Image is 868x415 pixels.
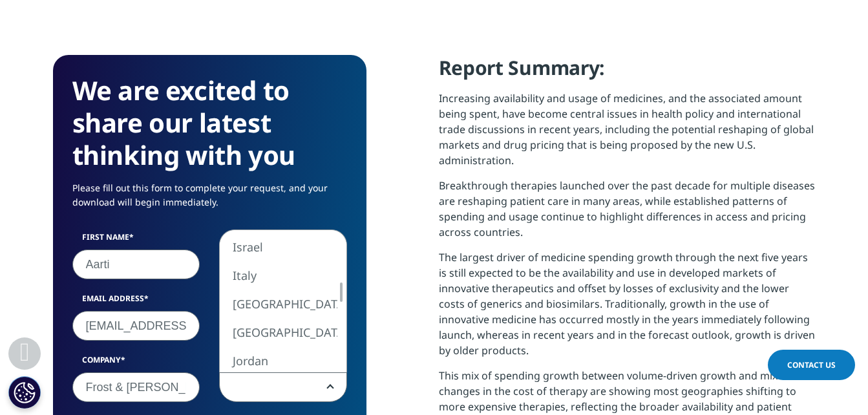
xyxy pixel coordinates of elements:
[72,74,347,171] h3: We are excited to share our latest thinking with you
[787,359,836,370] span: Contact Us
[220,261,337,290] li: Italy
[768,350,855,380] a: Contact Us
[72,231,200,250] label: First Name
[72,293,200,311] label: Email Address
[72,354,200,372] label: Company
[72,181,347,219] p: Please fill out this form to complete your request, and your download will begin immediately.
[220,318,337,346] li: [GEOGRAPHIC_DATA]
[220,290,337,318] li: [GEOGRAPHIC_DATA]
[439,55,816,90] h4: Report Summary:
[220,346,337,375] li: Jordan
[439,178,816,250] p: Breakthrough therapies launched over the past decade for multiple diseases are reshaping patient ...
[8,376,41,409] button: Cookies Settings
[220,233,337,261] li: Israel
[439,250,816,368] p: The largest driver of medicine spending growth through the next five years is still expected to b...
[439,90,816,178] p: Increasing availability and usage of medicines, and the associated amount being spent, have becom...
